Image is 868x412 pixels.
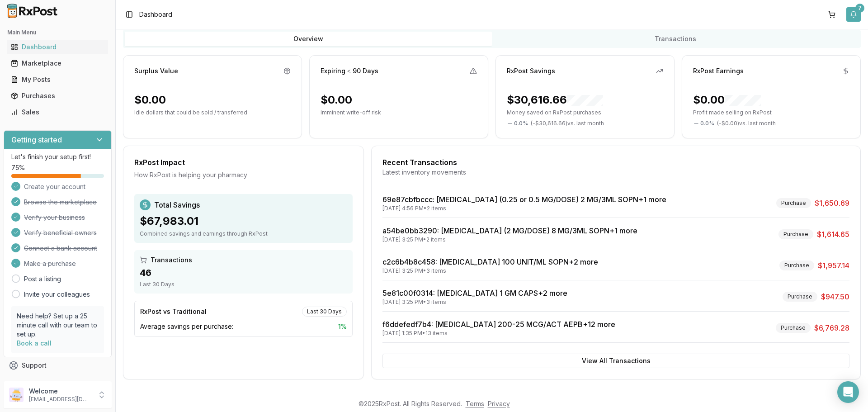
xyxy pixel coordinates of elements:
[382,236,637,243] div: [DATE] 3:25 PM • 2 items
[140,266,347,279] div: 46
[382,298,567,306] div: [DATE] 3:25 PM • 3 items
[321,66,378,76] div: Expiring ≤ 90 Days
[507,109,663,116] p: Money saved on RxPost purchases
[24,182,85,191] span: Create your account
[11,59,104,68] div: Marketplace
[7,71,108,88] a: My Posts
[814,322,849,333] span: $6,769.28
[488,400,510,407] a: Privacy
[140,281,347,288] div: Last 30 Days
[4,105,112,119] button: Sales
[140,230,347,237] div: Combined savings and earnings through RxPost
[818,260,849,271] span: $1,957.14
[302,307,347,317] div: Last 30 Days
[140,307,207,316] div: RxPost vs Traditional
[382,267,598,275] div: [DATE] 3:25 PM • 3 items
[514,120,528,127] span: 0.0 %
[846,7,861,22] button: 7
[4,72,112,87] button: My Posts
[778,229,813,239] div: Purchase
[338,322,347,331] span: 1 %
[4,4,61,18] img: RxPost Logo
[17,339,52,347] a: Book a call
[9,388,24,402] img: User avatar
[717,120,776,127] span: ( - $0.00 ) vs. last month
[693,109,849,116] p: Profit made selling on RxPost
[151,256,192,265] span: Transactions
[4,40,112,54] button: Dashboard
[4,374,112,390] button: Feedback
[693,93,761,107] div: $0.00
[779,260,814,270] div: Purchase
[134,93,166,107] div: $0.00
[4,357,112,374] button: Support
[855,4,864,13] div: 7
[817,229,849,240] span: $1,614.65
[134,66,178,76] div: Surplus Value
[134,157,353,168] div: RxPost Impact
[783,292,817,302] div: Purchase
[11,43,104,52] div: Dashboard
[140,214,347,228] div: $67,983.01
[321,109,477,116] p: Imminent write-off risk
[382,257,598,266] a: c2c6b4b8c458: [MEDICAL_DATA] 100 UNIT/ML SOPN+2 more
[837,381,859,403] div: Open Intercom Messenger
[24,244,97,253] span: Connect a bank account
[154,199,200,210] span: Total Savings
[693,66,744,76] div: RxPost Earnings
[531,120,604,127] span: ( - $30,616.66 ) vs. last month
[466,400,484,407] a: Terms
[776,198,811,208] div: Purchase
[24,198,97,207] span: Browse the marketplace
[24,228,97,237] span: Verify beneficial owners
[382,168,849,177] div: Latest inventory movements
[24,275,61,284] a: Post a listing
[382,205,666,212] div: [DATE] 4:56 PM • 2 items
[29,387,92,396] p: Welcome
[492,32,859,46] button: Transactions
[4,56,112,71] button: Marketplace
[321,93,352,107] div: $0.00
[382,289,567,298] a: 5e81c00f0314: [MEDICAL_DATA] 1 GM CAPS+2 more
[24,290,90,299] a: Invite your colleagues
[382,320,615,329] a: f6ddefedf7b4: [MEDICAL_DATA] 200-25 MCG/ACT AEPB+12 more
[7,29,108,36] h2: Main Menu
[125,32,492,46] button: Overview
[11,108,104,117] div: Sales
[815,198,849,208] span: $1,650.69
[29,396,92,403] p: [EMAIL_ADDRESS][DOMAIN_NAME]
[11,91,104,100] div: Purchases
[139,10,172,19] span: Dashboard
[24,213,85,222] span: Verify your business
[11,163,25,172] span: 75 %
[134,170,353,180] div: How RxPost is helping your pharmacy
[382,157,849,168] div: Recent Transactions
[139,10,172,19] nav: breadcrumb
[507,66,555,76] div: RxPost Savings
[140,322,233,331] span: Average savings per purchase:
[7,88,108,104] a: Purchases
[4,89,112,103] button: Purchases
[7,39,108,55] a: Dashboard
[22,377,52,386] span: Feedback
[17,312,99,339] p: Need help? Set up a 25 minute call with our team to set up.
[382,195,666,204] a: 69e87cbfbccc: [MEDICAL_DATA] (0.25 or 0.5 MG/DOSE) 2 MG/3ML SOPN+1 more
[7,55,108,71] a: Marketplace
[11,75,104,84] div: My Posts
[700,120,714,127] span: 0.0 %
[382,226,637,235] a: a54be0bb3290: [MEDICAL_DATA] (2 MG/DOSE) 8 MG/3ML SOPN+1 more
[134,109,291,116] p: Idle dollars that could be sold / transferred
[382,354,849,368] button: View All Transactions
[11,152,104,161] p: Let's finish your setup first!
[507,93,603,107] div: $30,616.66
[24,259,76,268] span: Make a purchase
[776,323,811,333] div: Purchase
[821,291,849,302] span: $947.50
[382,330,615,337] div: [DATE] 1:35 PM • 13 items
[11,134,62,145] h3: Getting started
[7,104,108,120] a: Sales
